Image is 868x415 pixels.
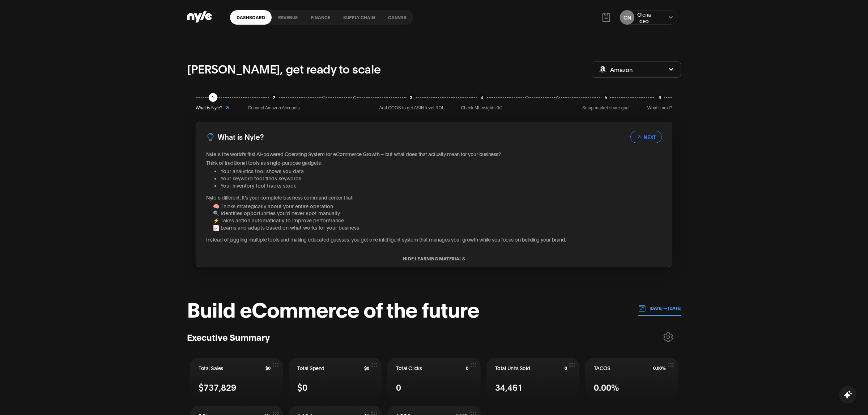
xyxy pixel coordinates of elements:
[206,194,662,201] p: Nyle is different. It's your complete business command center that:
[272,15,304,20] button: Revenue
[592,62,681,77] button: Amazon
[610,66,633,74] span: Amazon
[630,131,662,143] button: NEXT
[209,93,217,102] div: 1
[382,10,413,25] a: Canvas
[218,131,264,142] h3: What is Nyle?
[653,365,666,370] span: 0.00%
[337,10,382,25] a: Supply chain
[206,133,215,141] img: LightBulb
[477,93,486,102] div: 4
[637,11,651,18] div: Olena
[269,93,278,102] div: 2
[213,209,662,217] li: 🔍 Identifies opportunities you'd never spot manually
[187,331,270,343] h3: Executive Summary
[495,381,523,393] span: 34,461
[647,105,672,112] span: What’s next?
[495,364,530,372] span: Total Units Sold
[297,364,324,372] span: Total Spend
[213,217,662,224] li: ⚡ Takes action automatically to improve performance
[601,93,610,102] div: 5
[565,365,567,370] span: 0
[396,381,401,393] span: 0
[206,236,662,243] p: Instead of juggling multiple tools and making educated guesses, you get one intelligent system th...
[206,150,662,158] p: Nyle is the world's first AI-powered Operating System for eCommerce Growth – but what does that a...
[230,10,272,25] a: Dashboard
[187,60,381,77] p: [PERSON_NAME], get ready to scale
[199,364,223,372] span: Total Sales
[387,358,480,400] button: Total Clicks00
[396,364,422,372] span: Total Clicks
[206,159,662,166] p: Think of traditional tools as single-purpose gadgets:
[637,11,651,24] button: OlenaCEO
[190,358,283,400] button: Total Sales$0$737,829
[582,105,630,112] span: Setup market share goal
[599,66,607,72] img: Amazon
[213,224,662,231] li: 📈 Learns and adapts based on what works for your business
[655,93,664,102] div: 6
[213,202,662,210] li: 🧠 Thinks strategically about your entire operation
[407,93,416,102] div: 3
[196,256,672,261] button: HIDE LEARNING MATERIALS
[594,381,619,393] span: 0.00%
[486,358,579,400] button: Total Units Sold034,461
[466,365,468,370] span: 0
[638,301,681,316] button: [DATE] — [DATE]
[297,381,307,393] span: $0
[221,182,662,189] li: Your inventory tool tracks stock
[265,365,271,370] span: $0
[620,10,634,25] button: ON
[585,358,678,400] button: TACOS0.00%0.00%
[638,304,646,312] img: 01.01.24 — 07.01.24
[199,381,236,393] span: $737,829
[289,358,382,400] button: Total Spend$0$0
[248,105,299,112] span: Connect Amazon Accounts
[646,305,681,311] p: [DATE] — [DATE]
[379,105,443,112] span: Add COGS to get ASIN level ROI
[304,10,337,25] a: finance
[196,105,222,112] span: What is Nyle?
[221,167,662,175] li: Your analytics tool shows you data
[221,175,662,182] li: Your keyword tool finds keywords
[461,105,503,112] span: Check MI Insights 0/2
[364,365,369,370] span: $0
[594,364,610,372] span: TACOS
[187,298,479,319] h1: Build eCommerce of the future
[637,18,651,24] div: CEO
